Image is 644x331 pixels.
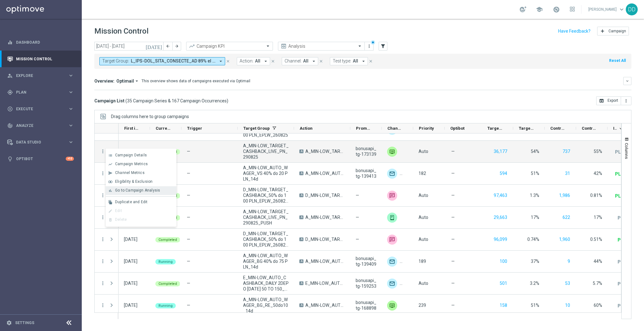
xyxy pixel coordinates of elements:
[100,171,106,176] button: more_vert
[596,96,621,105] button: open_in_browser Export
[311,58,317,64] i: arrow_drop_down
[124,258,137,264] div: 25 Aug 2025, Monday
[108,153,113,158] i: list
[493,214,508,221] button: 29,663
[400,257,410,267] img: Private message
[106,186,176,195] button: bar_chart Go to Campaign Analysis
[7,156,74,161] button: lightbulb Optibot +10
[16,150,66,167] a: Optibot
[356,126,371,131] span: Promotions
[7,106,68,112] div: Execute
[582,126,597,131] span: Control Response Rate
[156,126,171,131] span: Current Status
[7,90,74,95] button: gps_fixed Plan keyboard_arrow_right
[243,126,270,131] span: Target Group
[100,149,106,154] i: more_vert
[100,193,106,198] button: more_vert
[369,59,373,63] i: close
[387,169,397,179] div: Optimail
[590,193,602,198] span: 0.81%
[68,122,74,128] i: keyboard_arrow_right
[562,214,571,221] button: 622
[367,44,372,49] i: more_vert
[356,256,376,267] span: bonusapi_tg-139409
[7,73,74,78] button: person_search Explore keyboard_arrow_right
[305,258,345,264] span: A_MIN-LOW_AUTO_WAGER_BG 40% do 75 PLN_14d
[6,320,12,326] i: settings
[16,74,68,78] span: Explore
[106,169,176,177] button: send Channel Metrics
[68,73,74,79] i: keyboard_arrow_right
[66,157,74,161] div: +10
[624,143,629,159] span: Columns
[99,57,225,65] button: Target Group: L_IPS-DOL_SITA_CONSECTE_AD 89% el 81 SED_92d, E_TEM-INC_UTLA_ETDOLORE_MA 41% al 51 ...
[7,123,13,128] i: track_changes
[125,98,127,104] span: (
[590,237,602,242] span: 0.51%
[305,171,345,176] span: A_MIN-LOW_AUTO_WAGER_VS 40% do 20 PLN_14d
[127,98,227,104] span: 35 Campaign Series & 167 Campaign Occurrences
[623,77,631,85] button: keyboard_arrow_down
[7,140,74,145] div: Data Studio keyboard_arrow_right
[124,236,137,242] div: 28 Aug 2025, Thursday
[618,237,638,243] p: PLN5,355
[594,303,602,308] span: 60%
[387,126,402,131] span: Channel
[146,43,163,49] i: [DATE]
[530,193,539,198] span: 1.3%
[7,90,13,95] i: gps_fixed
[305,214,345,220] span: A_MIN-LOW_TARGET_CASHBACK_LIVE_PN_290825_PUSH
[68,89,74,95] i: keyboard_arrow_right
[106,151,176,160] button: list Campaign Details
[175,44,179,48] i: arrow_forward
[400,169,410,179] div: Private message
[387,301,397,311] img: Private message
[164,42,172,51] button: arrow_back
[115,171,145,175] span: Channel Metrics
[303,58,308,64] span: All
[94,78,114,84] h3: Overview:
[353,58,358,64] span: All
[16,51,74,67] a: Mission Control
[305,302,345,308] span: A_MIN-LOW_AUTO_WAGER_BG_RE_50do10_14d
[108,188,113,193] i: bar_chart
[299,171,303,175] span: A
[387,191,397,201] img: SMS
[226,59,230,63] i: close
[7,40,74,45] button: equalizer Dashboard
[380,43,386,49] i: filter_alt
[100,258,106,264] button: more_vert
[285,58,302,64] span: Channel:
[356,300,376,311] span: bonusapi_tg-168898
[400,279,410,289] div: Private message
[95,141,119,163] div: Press SPACE to deselect this row.
[158,260,173,264] span: Running
[451,149,455,154] span: —
[100,280,106,286] i: more_vert
[594,259,602,264] span: 44%
[155,236,180,242] colored-tag: Completed
[599,98,604,103] i: open_in_browser
[100,214,106,220] button: more_vert
[558,29,591,33] input: Have Feedback?
[594,171,602,176] span: 42%
[419,171,426,176] span: 182
[330,57,368,65] button: Test type: All arrow_drop_down
[102,58,129,64] span: Target Group:
[115,200,147,204] span: Duplicate and Edit
[596,98,631,103] multiple-options-button: Export to CSV
[16,140,68,144] span: Data Studio
[243,275,289,292] span: E_MIN-LOW_AUTO_CASHBACK_DAILY 2DEPO TUESDAY 50 TO 150_WEEKLY
[299,303,303,307] span: A
[124,280,137,286] div: 26 Aug 2025, Tuesday
[387,279,397,289] div: Optimail
[618,259,638,265] p: PLN4,997
[624,98,629,103] i: more_vert
[243,297,289,314] span: A_MIN-LOW_AUTO_WAGER_BG_RE_50do10_14d
[361,58,366,64] i: arrow_drop_down
[613,126,617,131] span: Increase
[108,200,113,204] i: file_copy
